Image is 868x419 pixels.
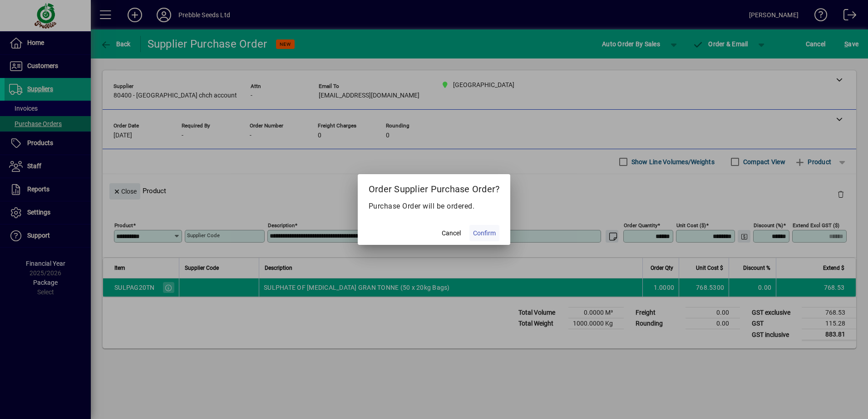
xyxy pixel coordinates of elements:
[358,174,511,200] h2: Order Supplier Purchase Order?
[473,229,496,238] span: Confirm
[469,225,499,241] button: Confirm
[442,229,461,238] span: Cancel
[369,201,500,212] p: Purchase Order will be ordered.
[437,225,466,241] button: Cancel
